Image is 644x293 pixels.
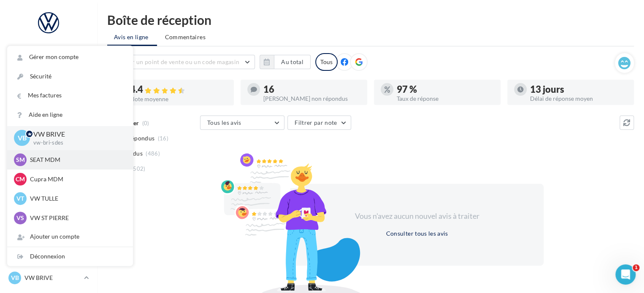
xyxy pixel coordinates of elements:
[397,96,494,102] div: Taux de réponse
[260,55,311,69] button: Au total
[30,175,123,183] p: Cupra MDM
[315,53,338,71] div: Tous
[5,46,92,63] a: Opérations
[530,96,627,102] div: Délai de réponse moyen
[207,119,241,126] span: Tous les avis
[158,135,168,142] span: (16)
[18,133,27,143] span: VB
[33,129,119,139] p: VW BRIVE
[5,67,92,85] a: Boîte de réception
[16,175,25,183] span: CM
[165,33,206,40] span: Commentaires
[33,139,119,147] p: vw-bri-sdes
[5,88,92,106] a: Visibilité en ligne
[263,85,360,94] div: 16
[131,165,146,172] span: (502)
[7,227,133,246] div: Ajouter un compte
[7,48,133,67] a: Gérer mon compte
[7,247,133,266] div: Déconnexion
[530,85,627,94] div: 13 jours
[146,150,160,157] span: (486)
[344,211,490,222] div: Vous n'avez aucun nouvel avis à traiter
[16,194,24,203] span: VT
[30,156,123,164] p: SEAT MDM
[30,194,123,203] p: VW TULLE
[287,116,351,130] button: Filtrer par note
[114,58,239,65] span: Choisir un point de vente ou un code magasin
[397,85,494,94] div: 97 %
[16,156,25,164] span: SM
[615,264,636,285] iframe: Intercom live chat
[24,274,81,282] p: VW BRIVE
[11,274,19,282] span: VB
[5,172,92,190] a: Calendrier
[274,55,311,69] button: Au total
[263,96,360,102] div: [PERSON_NAME] non répondus
[130,85,227,94] div: 4.4
[5,130,92,148] a: Contacts
[107,13,634,26] div: Boîte de réception
[5,151,92,169] a: Médiathèque
[5,109,92,127] a: Campagnes
[130,96,227,102] div: Note moyenne
[30,214,123,222] p: VW ST PIERRE
[633,264,639,271] span: 1
[7,105,133,124] a: Aide en ligne
[7,86,133,105] a: Mes factures
[200,116,284,130] button: Tous les avis
[115,134,154,142] span: Non répondus
[16,214,24,222] span: VS
[5,193,92,218] a: ASSETS PERSONNALISABLES
[107,55,255,69] button: Choisir un point de vente ou un code magasin
[7,67,133,86] a: Sécurité
[7,270,90,286] a: VB VW BRIVE
[382,228,451,239] button: Consulter tous les avis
